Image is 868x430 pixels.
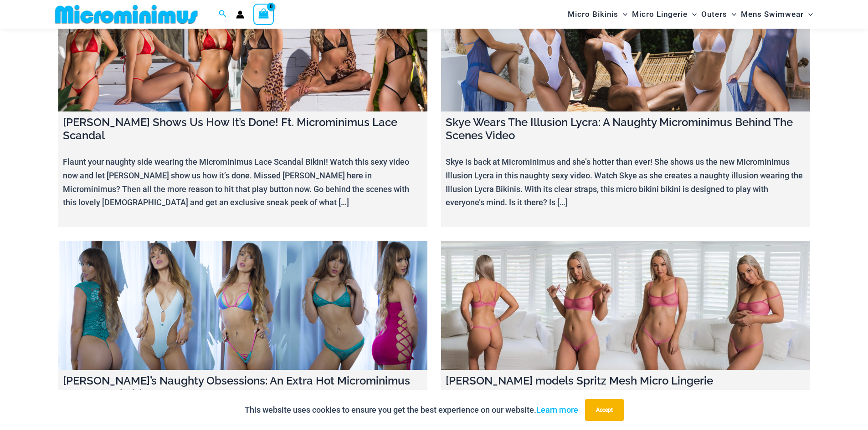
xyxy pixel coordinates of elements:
p: Flaunt your naughty side wearing the Microminimus Lace Scandal Bikini! Watch this sexy video now ... [63,155,423,209]
a: Micro LingerieMenu ToggleMenu Toggle [630,3,699,26]
button: Accept [585,399,624,421]
h4: [PERSON_NAME] Shows Us How It’s Done! Ft. Microminimus Lace Scandal [63,116,423,142]
span: Micro Lingerie [632,3,688,26]
span: Outers [701,3,727,26]
a: OutersMenu ToggleMenu Toggle [699,3,739,26]
span: Menu Toggle [727,3,736,26]
a: Micro BikinisMenu ToggleMenu Toggle [565,3,630,26]
p: This website uses cookies to ensure you get the best experience on our website. [245,403,578,417]
a: Sammy models Spritz Mesh Micro Lingerie [441,241,810,370]
a: Account icon link [236,10,244,19]
span: Micro Bikinis [568,3,618,26]
a: Scarlet’s Naughty Obsessions: An Extra Hot Microminimus Try On Haul Video [58,241,427,370]
img: MM SHOP LOGO FLAT [51,4,201,25]
a: Mens SwimwearMenu ToggleMenu Toggle [739,3,815,26]
span: Menu Toggle [618,3,627,26]
h4: [PERSON_NAME]’s Naughty Obsessions: An Extra Hot Microminimus Try On Haul Video [63,374,423,401]
a: View Shopping Cart, empty [253,4,274,25]
p: Skye is back at Microminimus and she’s hotter than ever! She shows us the new Microminimus Illusi... [446,155,806,209]
span: Mens Swimwear [741,3,804,26]
h4: Skye Wears The Illusion Lycra: A Naughty Microminimus Behind The Scenes Video [446,116,806,142]
h4: [PERSON_NAME] models Spritz Mesh Micro Lingerie [446,374,806,388]
a: Learn more [536,405,578,415]
a: Search icon link [219,9,227,20]
span: Menu Toggle [688,3,697,26]
nav: Site Navigation [564,1,817,27]
span: Menu Toggle [804,3,813,26]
